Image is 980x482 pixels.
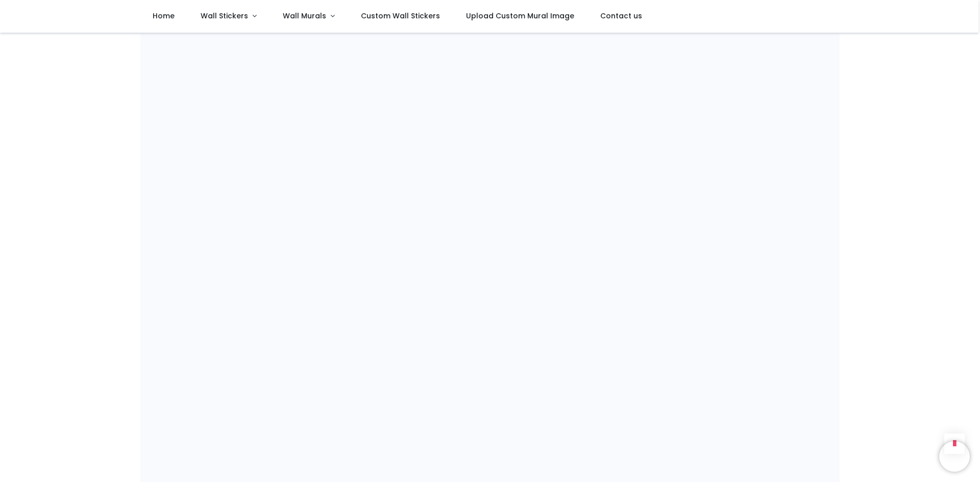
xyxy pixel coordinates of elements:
[283,11,326,21] span: Wall Murals
[361,11,440,21] span: Custom Wall Stickers
[939,441,970,472] iframe: Brevo live chat
[600,11,642,21] span: Contact us
[153,11,175,21] span: Home
[201,11,248,21] span: Wall Stickers
[466,11,574,21] span: Upload Custom Mural Image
